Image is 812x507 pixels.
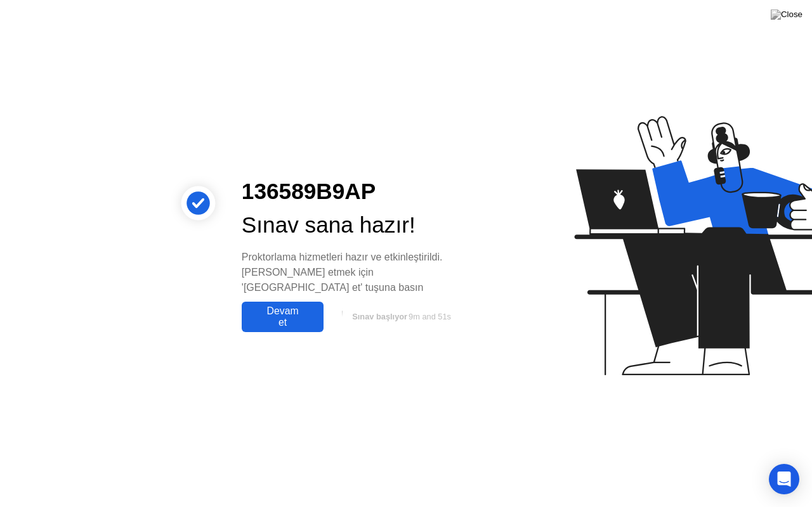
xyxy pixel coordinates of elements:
div: Sınav sana hazır! [242,209,472,242]
span: 9m and 51s [409,312,451,321]
div: Proktorlama hizmetleri hazır ve etkinleştirildi. [PERSON_NAME] etmek için '[GEOGRAPHIC_DATA] et' ... [242,250,472,295]
div: Devam et [246,305,320,328]
div: 136589B9AP [242,175,472,209]
div: Open Intercom Messenger [769,464,799,494]
button: Sınav başlıyor9m and 51s [330,305,472,329]
img: Close [771,10,802,20]
button: Devam et [242,302,324,332]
